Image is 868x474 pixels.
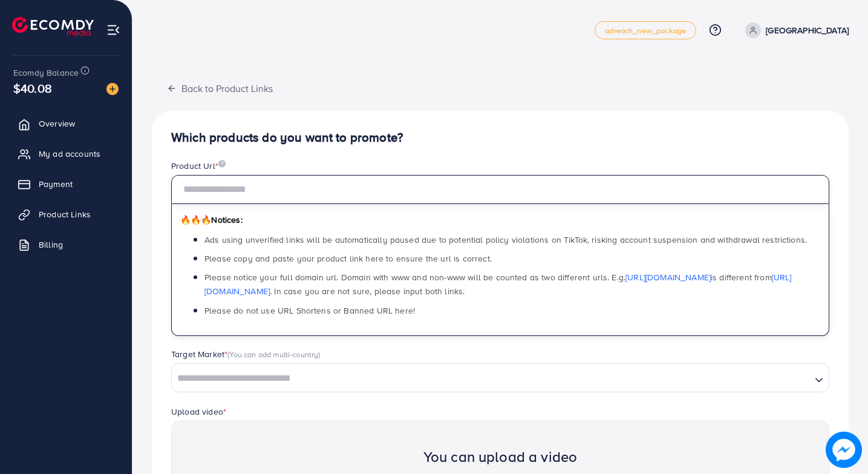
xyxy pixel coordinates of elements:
[826,432,862,468] img: image
[625,271,711,283] a: [URL][DOMAIN_NAME]
[9,232,123,257] a: Billing
[13,79,52,97] span: $40.08
[39,148,100,160] span: My ad accounts
[106,23,120,37] img: menu
[106,83,119,95] img: image
[180,214,211,226] span: 🔥🔥🔥
[152,75,288,101] button: Back to Product Links
[39,117,75,130] span: Overview
[39,239,63,251] span: Billing
[9,111,123,136] a: Overview
[39,208,91,220] span: Product Links
[740,22,849,38] a: [GEOGRAPHIC_DATA]
[766,23,849,38] p: [GEOGRAPHIC_DATA]
[180,214,243,226] span: Notices:
[171,348,321,360] label: Target Market
[13,67,79,79] span: Ecomdy Balance
[9,172,123,196] a: Payment
[227,349,320,360] span: (You can add multi-country)
[605,27,686,35] span: adreach_new_package
[173,369,810,388] input: Search for option
[204,234,807,246] span: Ads using unverified links will be automatically paused due to potential policy violations on Tik...
[171,160,226,172] label: Product Url
[9,142,123,166] a: My ad accounts
[39,178,73,190] span: Payment
[9,202,123,226] a: Product Links
[171,363,829,392] div: Search for option
[204,252,492,265] span: Please copy and paste your product link here to ensure the url is correct.
[12,17,94,36] img: logo
[423,448,578,466] h2: You can upload a video
[218,160,226,168] img: image
[204,271,792,297] span: Please notice your full domain url. Domain with www and non-www will be counted as two different ...
[171,406,226,418] label: Upload video
[171,130,829,145] h4: Which products do you want to promote?
[595,21,696,39] a: adreach_new_package
[204,304,415,317] span: Please do not use URL Shortens or Banned URL here!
